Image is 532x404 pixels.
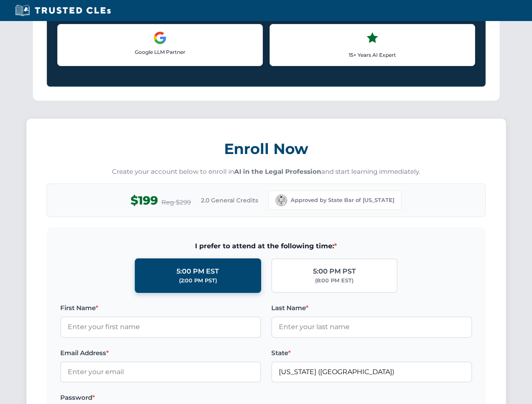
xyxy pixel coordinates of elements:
span: $199 [131,191,158,210]
label: Password [60,393,261,403]
input: Enter your email [60,361,261,383]
p: Create your account below to enroll in and start learning immediately. [47,167,486,177]
span: 2.0 General Credits [201,196,258,205]
label: First Name [60,303,261,313]
p: 15+ Years AI Expert [277,51,468,59]
div: (8:00 PM EST) [315,276,353,285]
label: Last Name [271,303,472,313]
input: Enter your last name [271,316,472,338]
label: State [271,348,472,358]
div: 5:00 PM PST [313,266,356,277]
input: California (CA) [271,361,472,383]
strong: AI in the Legal Profession [234,167,321,175]
span: Approved by State Bar of [US_STATE] [291,196,394,205]
h3: Enroll Now [47,136,486,162]
div: 5:00 PM EST [176,266,219,277]
label: Email Address [60,348,261,358]
span: Reg $299 [161,197,191,207]
span: I prefer to attend at the following time: [60,241,472,252]
img: Google [153,31,167,45]
div: (2:00 PM PST) [179,276,217,285]
p: Google LLM Partner [64,48,256,56]
img: Trusted CLEs [13,4,113,17]
input: Enter your first name [60,316,261,338]
img: California Bar [275,194,287,206]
